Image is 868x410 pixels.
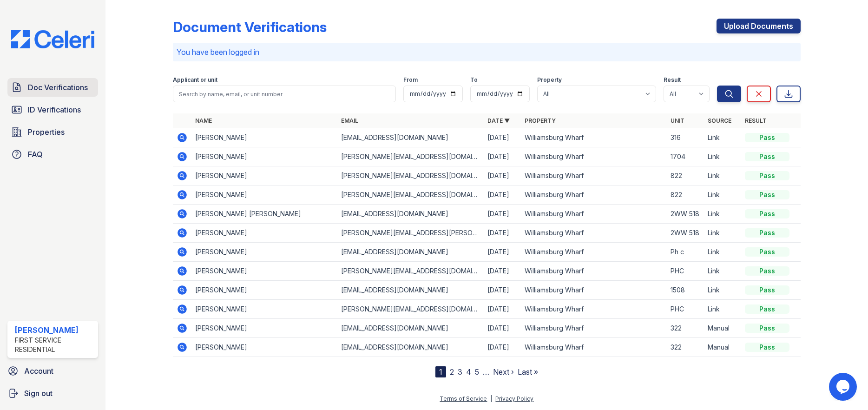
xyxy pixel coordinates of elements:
td: PHC [667,262,704,281]
a: Next › [493,367,514,377]
a: FAQ [7,145,98,164]
td: Williamsburg Wharf [521,128,667,147]
label: Property [537,76,562,84]
div: Pass [745,343,789,352]
td: [PERSON_NAME] [191,128,338,147]
label: To [470,76,478,84]
td: [EMAIL_ADDRESS][DOMAIN_NAME] [337,319,484,338]
a: Name [195,117,212,124]
td: [EMAIL_ADDRESS][DOMAIN_NAME] [337,128,484,147]
div: Pass [745,133,789,142]
td: [EMAIL_ADDRESS][DOMAIN_NAME] [337,281,484,300]
td: 2WW 518 [667,205,704,224]
p: You have been logged in [177,46,797,58]
td: [PERSON_NAME] [191,338,338,357]
td: [EMAIL_ADDRESS][DOMAIN_NAME] [337,338,484,357]
td: [DATE] [484,281,521,300]
td: 1508 [667,281,704,300]
td: [PERSON_NAME] [191,185,338,205]
a: Result [745,117,767,124]
td: Link [704,205,741,224]
div: Pass [745,228,789,238]
div: Document Verifications [173,19,327,35]
td: Williamsburg Wharf [521,319,667,338]
td: [DATE] [484,243,521,262]
td: [PERSON_NAME] [191,300,338,319]
td: Link [704,262,741,281]
iframe: chat widget [829,373,859,401]
td: Williamsburg Wharf [521,185,667,205]
div: First Service Residential [15,336,94,354]
label: Applicant or unit [173,76,217,84]
td: [DATE] [484,224,521,243]
td: 1704 [667,147,704,166]
td: Manual [704,338,741,357]
img: CE_Logo_Blue-a8612792a0a2168367f1c8372b55b34899dd931a85d93a1a3d3e32e68fde9ad4.png [4,30,102,48]
td: [PERSON_NAME][EMAIL_ADDRESS][DOMAIN_NAME] [337,300,484,319]
td: Link [704,300,741,319]
td: [DATE] [484,128,521,147]
a: 3 [458,367,462,377]
td: Manual [704,319,741,338]
td: 822 [667,166,704,185]
td: Williamsburg Wharf [521,281,667,300]
span: Properties [28,126,65,138]
td: Williamsburg Wharf [521,338,667,357]
a: Upload Documents [717,19,801,33]
td: [PERSON_NAME] [191,281,338,300]
a: Properties [7,123,98,141]
a: Unit [671,117,684,124]
td: 322 [667,319,704,338]
td: Williamsburg Wharf [521,300,667,319]
span: FAQ [28,149,43,160]
div: Pass [745,190,789,199]
span: Sign out [24,388,53,399]
div: Pass [745,209,789,218]
a: Source [708,117,731,124]
div: 1 [435,366,446,377]
td: [PERSON_NAME] [191,166,338,185]
td: [EMAIL_ADDRESS][DOMAIN_NAME] [337,243,484,262]
td: [PERSON_NAME][EMAIL_ADDRESS][DOMAIN_NAME] [337,147,484,166]
span: Account [24,365,53,377]
div: Pass [745,171,789,180]
td: Link [704,147,741,166]
a: Doc Verifications [7,78,98,97]
td: Williamsburg Wharf [521,147,667,166]
td: Williamsburg Wharf [521,262,667,281]
div: Pass [745,247,789,257]
td: [PERSON_NAME] [191,224,338,243]
div: Pass [745,152,789,161]
a: Sign out [4,384,102,403]
td: Williamsburg Wharf [521,205,667,224]
td: [PERSON_NAME][EMAIL_ADDRESS][DOMAIN_NAME] [337,166,484,185]
td: Link [704,224,741,243]
td: [PERSON_NAME] [191,319,338,338]
a: 5 [475,367,479,377]
td: Link [704,185,741,205]
div: Pass [745,285,789,295]
td: [PERSON_NAME][EMAIL_ADDRESS][PERSON_NAME][DOMAIN_NAME] [337,224,484,243]
span: … [483,366,489,377]
td: 2WW 518 [667,224,704,243]
a: Last » [518,367,538,377]
div: | [490,395,492,402]
div: [PERSON_NAME] [15,324,94,336]
td: [PERSON_NAME] [191,147,338,166]
td: 822 [667,185,704,205]
label: From [403,76,418,84]
td: Williamsburg Wharf [521,243,667,262]
a: Date ▼ [487,117,510,124]
td: [PERSON_NAME] [191,262,338,281]
td: Link [704,243,741,262]
td: [DATE] [484,262,521,281]
td: [DATE] [484,147,521,166]
td: [PERSON_NAME] [191,243,338,262]
td: Williamsburg Wharf [521,224,667,243]
td: Williamsburg Wharf [521,166,667,185]
div: Pass [745,304,789,314]
div: Pass [745,266,789,276]
td: Link [704,128,741,147]
td: [DATE] [484,185,521,205]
